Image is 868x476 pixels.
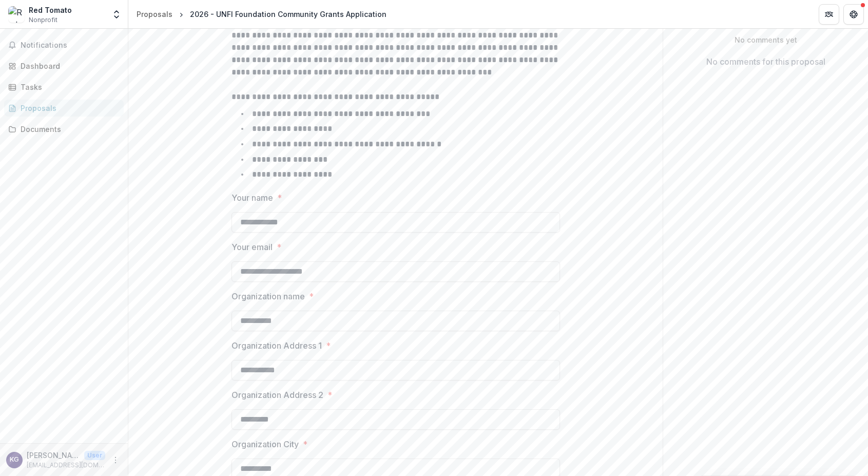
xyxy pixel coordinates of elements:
p: No comments yet [671,34,860,45]
a: Dashboard [4,58,124,74]
div: Proposals [21,103,115,113]
p: [PERSON_NAME] [27,450,80,461]
div: Kelsey Gosch [10,456,19,463]
img: Red Tomato [8,6,25,23]
button: Get Help [843,4,864,25]
div: Red Tomato [29,5,72,15]
button: More [109,454,122,466]
p: Your name [232,192,273,204]
p: Organization Address 2 [232,389,323,401]
div: Tasks [21,82,115,92]
div: Proposals [137,9,172,20]
div: Documents [21,124,115,135]
p: Organization City [232,438,299,450]
button: Notifications [4,37,124,53]
span: Notifications [21,41,120,50]
p: Organization Address 1 [232,339,322,352]
button: Partners [819,4,839,25]
p: Organization name [232,290,305,302]
nav: breadcrumb [132,7,391,22]
a: Documents [4,121,124,138]
span: Nonprofit [29,15,57,25]
a: Tasks [4,79,124,96]
a: Proposals [132,7,177,22]
div: 2026 - UNFI Foundation Community Grants Application [190,9,387,20]
p: [EMAIL_ADDRESS][DOMAIN_NAME] [27,461,105,470]
p: User [84,451,105,460]
div: Dashboard [21,61,115,71]
p: No comments for this proposal [706,55,825,68]
a: Proposals [4,100,124,117]
p: Your email [232,241,273,253]
button: Open entity switcher [109,4,124,25]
